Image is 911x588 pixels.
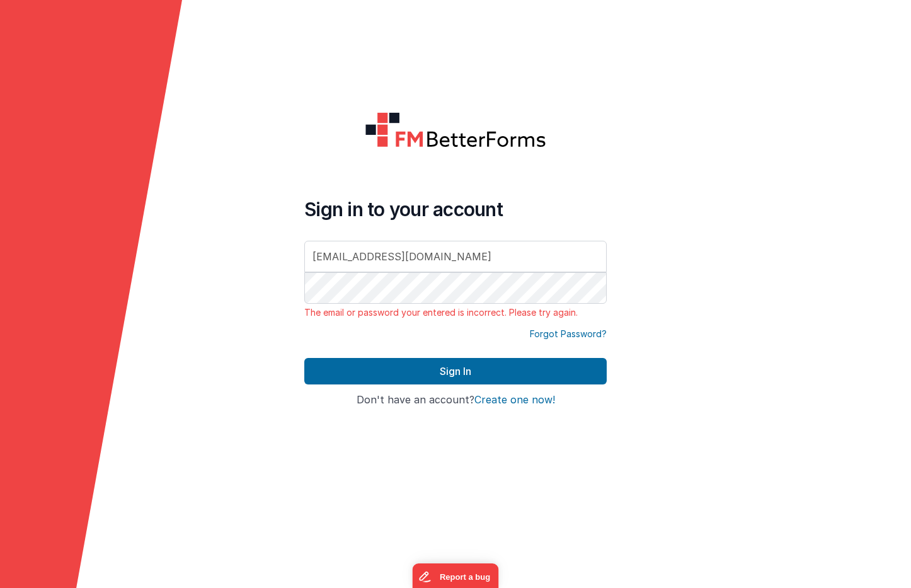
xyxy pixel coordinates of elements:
[304,198,607,221] h4: Sign in to your account
[474,395,555,406] button: Create one now!
[304,395,607,406] h4: Don't have an account?
[304,241,607,272] input: Email Address
[304,358,607,384] button: Sign In
[304,306,607,319] p: The email or password your entered is incorrect. Please try again.
[530,328,607,340] a: Forgot Password?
